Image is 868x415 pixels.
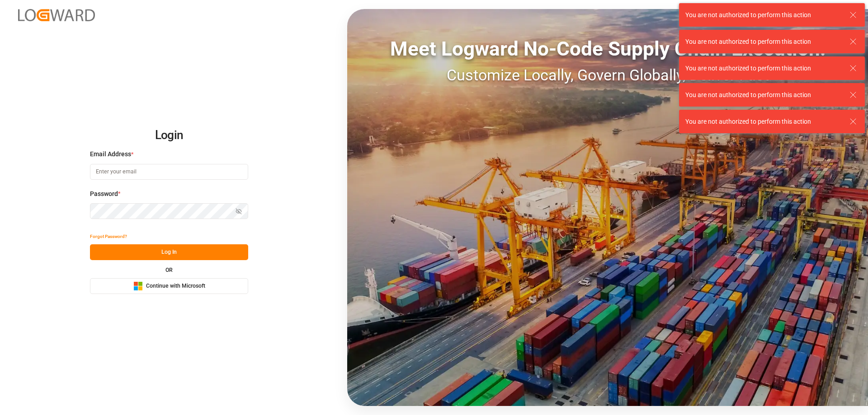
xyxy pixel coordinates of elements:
div: You are not authorized to perform this action [685,10,841,20]
span: Continue with Microsoft [146,282,205,290]
div: You are not authorized to perform this action [685,117,841,126]
input: Enter your email [90,164,248,180]
div: You are not authorized to perform this action [685,64,841,73]
small: OR [165,267,173,273]
button: Forgot Password? [90,228,127,244]
button: Continue with Microsoft [90,278,248,294]
img: Logward_new_orange.png [18,9,95,21]
span: Email Address [90,149,131,159]
div: You are not authorized to perform this action [685,90,841,100]
div: Customize Locally, Govern Globally, Deliver Fast [347,64,868,87]
div: Meet Logward No-Code Supply Chain Execution: [347,34,868,64]
div: You are not authorized to perform this action [685,37,841,47]
h2: Login [90,121,248,150]
button: Log In [90,244,248,260]
span: Password [90,189,118,199]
